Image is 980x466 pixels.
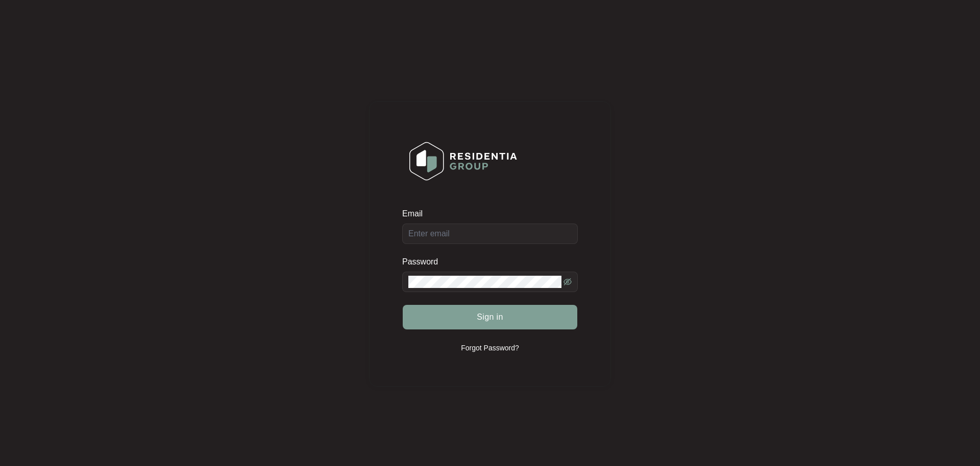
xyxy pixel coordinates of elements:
[408,276,561,288] input: Password
[402,257,446,267] label: Password
[403,135,524,187] img: Login Logo
[477,311,503,323] span: Sign in
[402,209,430,219] label: Email
[403,305,577,329] button: Sign in
[402,224,578,244] input: Email
[563,278,572,286] span: eye-invisible
[461,343,519,353] p: Forgot Password?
